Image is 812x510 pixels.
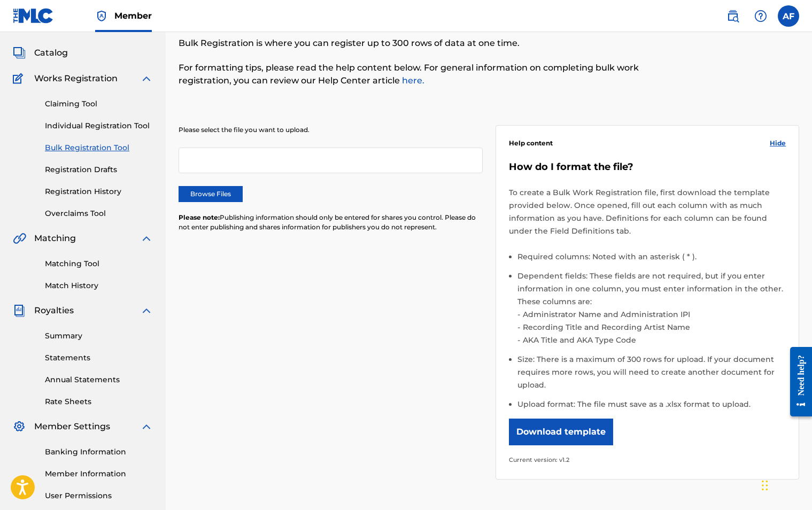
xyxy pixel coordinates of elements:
[179,37,656,50] p: Bulk Registration is where you can register up to 300 rows of data at one time.
[45,120,153,132] a: Individual Registration Tool
[509,161,786,173] h5: How do I format the file?
[179,125,483,135] p: Please select the file you want to upload.
[45,352,153,364] a: Statements
[114,10,152,22] span: Member
[509,419,613,445] button: Download template
[34,72,118,85] span: Works Registration
[722,5,744,27] a: Public Search
[45,186,153,197] a: Registration History
[45,208,153,219] a: Overclaims Tool
[13,8,54,24] img: MLC Logo
[179,213,220,221] span: Please note:
[45,142,153,153] a: Bulk Registration Tool
[34,304,74,317] span: Royalties
[770,138,786,148] span: Hide
[759,459,812,510] iframe: Chat Widget
[45,374,153,385] a: Annual Statements
[45,330,153,342] a: Summary
[13,72,27,85] img: Works Registration
[45,280,153,291] a: Match History
[400,75,424,86] a: here.
[45,490,153,501] a: User Permissions
[34,47,68,59] span: Catalog
[778,5,799,27] div: User Menu
[517,250,786,269] li: Required columns: Noted with an asterisk ( * ).
[45,396,153,407] a: Rate Sheets
[509,186,786,237] p: To create a Bulk Work Registration file, first download the template provided below. Once opened,...
[179,213,483,232] p: Publishing information should only be entered for shares you control. Please do not enter publish...
[45,468,153,480] a: Member Information
[509,138,553,148] span: Help content
[13,21,78,34] a: SummarySummary
[13,304,26,317] img: Royalties
[520,321,786,334] li: Recording Title and Recording Artist Name
[179,186,243,202] label: Browse Files
[34,420,110,433] span: Member Settings
[782,339,812,425] iframe: Resource Center
[140,72,153,85] img: expand
[750,5,771,27] div: Help
[754,10,767,22] img: help
[517,353,786,398] li: Size: There is a maximum of 300 rows for upload. If your document requires more rows, you will ne...
[140,232,153,245] img: expand
[517,398,786,411] li: Upload format: The file must save as a .xlsx format to upload.
[517,269,786,353] li: Dependent fields: These fields are not required, but if you enter information in one column, you ...
[762,469,768,501] div: Drag
[140,304,153,317] img: expand
[13,420,26,433] img: Member Settings
[34,232,76,245] span: Matching
[45,446,153,458] a: Banking Information
[45,258,153,269] a: Matching Tool
[13,47,68,59] a: CatalogCatalog
[45,98,153,110] a: Claiming Tool
[140,420,153,433] img: expand
[95,10,108,22] img: Top Rightsholder
[179,61,656,87] p: For formatting tips, please read the help content below. For general information on completing bu...
[13,47,26,59] img: Catalog
[13,232,26,245] img: Matching
[726,10,739,22] img: search
[520,308,786,321] li: Administrator Name and Administration IPI
[509,453,786,466] p: Current version: v1.2
[45,164,153,175] a: Registration Drafts
[520,334,786,346] li: AKA Title and AKA Type Code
